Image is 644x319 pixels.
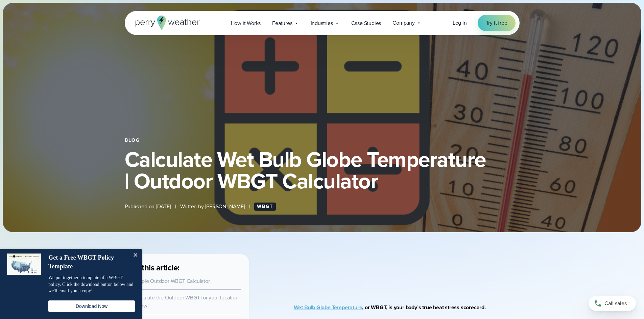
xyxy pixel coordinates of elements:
a: Calculate the Outdoor WBGT for your location below! [133,294,239,310]
span: Company [392,19,415,27]
span: Industries [311,19,333,27]
img: dialog featured image [7,254,41,275]
a: Case Studies [345,16,387,30]
a: Call sales [589,296,636,311]
p: We put together a template of a WBGT policy. Click the download button below and we'll email you ... [48,274,135,294]
h3: In this article: [133,262,241,273]
iframe: WBGT Explained: Listen as we break down all you need to know about WBGT Video [313,254,500,282]
span: How it Works [231,19,261,27]
span: Written by [PERSON_NAME] [180,203,245,211]
h1: Calculate Wet Bulb Globe Temperature | Outdoor WBGT Calculator [125,149,520,192]
span: | [249,203,250,211]
span: | [175,203,176,211]
h4: Get a Free WBGT Policy Template [48,254,128,271]
a: Try it free [478,15,516,31]
button: Close [128,249,142,262]
a: Simple Outdoor WBGT Calculator [133,277,210,285]
div: Blog [125,138,520,143]
span: Features [272,19,292,27]
a: WBGT [254,203,276,211]
span: Published on [DATE] [125,203,171,211]
a: How it Works [225,16,267,30]
span: Try it free [486,19,507,27]
strong: , or WBGT, is your body’s true heat stress scorecard. [294,303,486,311]
button: Download Now [48,300,135,312]
a: Wet Bulb Globe Temperature [294,303,362,311]
a: Log in [453,19,467,27]
span: Call sales [604,299,627,308]
span: Case Studies [351,19,381,27]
